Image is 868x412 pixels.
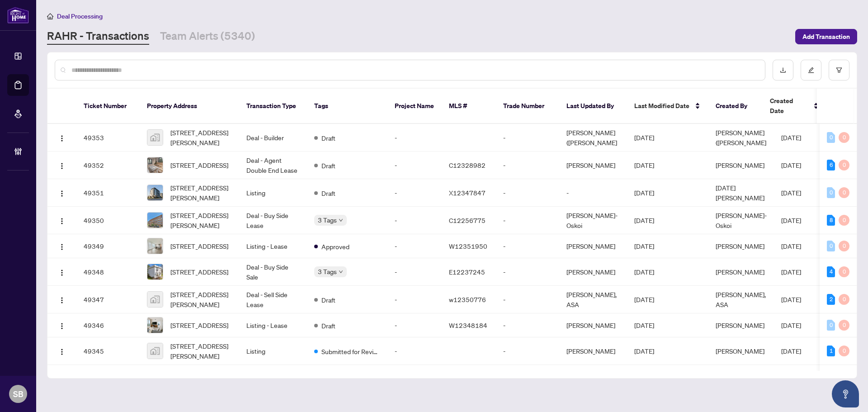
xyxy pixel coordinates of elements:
span: edit [808,67,814,73]
div: 6 [827,160,835,170]
td: Deal - Buy Side Sale [239,258,307,286]
img: Logo [58,297,66,304]
span: [PERSON_NAME], ASA [716,290,766,308]
button: edit [801,60,821,81]
div: 0 [839,215,849,226]
img: Logo [58,269,66,276]
td: [PERSON_NAME] [559,313,627,337]
td: Listing [239,179,307,207]
img: Logo [58,243,66,251]
div: 0 [839,160,849,170]
div: 0 [839,187,849,198]
td: - [496,286,559,313]
img: thumbnail-img [147,238,163,254]
td: - [559,179,627,207]
img: Logo [58,190,66,197]
button: Logo [55,292,69,307]
span: [DATE] [634,189,654,197]
span: [STREET_ADDRESS][PERSON_NAME] [170,289,232,309]
td: 49352 [76,152,140,179]
th: Property Address [140,89,239,124]
td: - [387,207,442,234]
span: [DATE] [781,347,801,355]
td: - [496,152,559,179]
img: thumbnail-img [147,317,163,333]
span: E12237245 [449,268,485,276]
td: - [496,234,559,258]
img: thumbnail-img [147,292,163,307]
span: [DATE] [781,133,801,142]
div: 2 [827,294,835,305]
th: Last Updated By [559,89,627,124]
span: Deal Processing [57,12,103,20]
span: [PERSON_NAME]-Oskoi [716,211,767,229]
button: Logo [55,318,69,332]
td: [PERSON_NAME] [559,258,627,286]
th: Transaction Type [239,89,307,124]
span: [STREET_ADDRESS] [170,267,228,277]
div: 0 [839,132,849,143]
th: Tags [307,89,387,124]
span: [DATE][PERSON_NAME] [716,184,764,202]
span: [DATE] [781,216,801,224]
span: [PERSON_NAME] ([PERSON_NAME] [716,128,766,147]
td: Deal - Buy Side Lease [239,207,307,234]
td: Listing - Lease [239,313,307,337]
th: Trade Number [496,89,559,124]
th: Last Modified Date [627,89,708,124]
td: 49347 [76,286,140,313]
div: 0 [827,241,835,251]
span: Add Transaction [802,29,850,44]
td: - [387,234,442,258]
span: Draft [321,188,335,198]
span: w12350776 [449,295,486,303]
span: Created Date [770,96,808,116]
th: Ticket Number [76,89,140,124]
td: 49345 [76,337,140,365]
span: [DATE] [781,295,801,303]
img: logo [7,7,29,24]
span: [STREET_ADDRESS][PERSON_NAME] [170,128,232,147]
div: 4 [827,266,835,277]
img: thumbnail-img [147,130,163,145]
button: Logo [55,344,69,358]
button: Open asap [832,380,859,407]
span: [PERSON_NAME] [716,347,764,355]
span: C12328982 [449,161,486,169]
span: W12348184 [449,321,487,329]
td: - [496,124,559,152]
td: - [387,152,442,179]
div: 8 [827,215,835,226]
span: [STREET_ADDRESS][PERSON_NAME] [170,210,232,230]
td: [PERSON_NAME] [559,234,627,258]
div: 0 [827,187,835,198]
td: - [387,179,442,207]
td: - [496,313,559,337]
span: [DATE] [634,321,654,329]
span: filter [836,67,842,73]
span: C12256775 [449,216,486,224]
span: [STREET_ADDRESS] [170,241,228,251]
span: [DATE] [634,216,654,224]
span: [DATE] [634,242,654,250]
button: Logo [55,158,69,172]
td: Deal - Agent Double End Lease [239,152,307,179]
td: - [387,313,442,337]
span: Approved [321,242,349,251]
span: [DATE] [781,242,801,250]
span: SB [13,388,24,400]
span: Draft [321,321,335,331]
div: 0 [839,320,849,331]
td: 49348 [76,258,140,286]
div: 0 [827,320,835,331]
span: Submitted for Review [321,346,380,356]
div: 0 [839,266,849,277]
span: [DATE] [781,189,801,197]
td: 49346 [76,313,140,337]
div: 0 [839,294,849,305]
div: 0 [827,132,835,143]
img: Logo [58,162,66,170]
div: 1 [827,346,835,356]
span: Draft [321,161,335,170]
span: [DATE] [634,347,654,355]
